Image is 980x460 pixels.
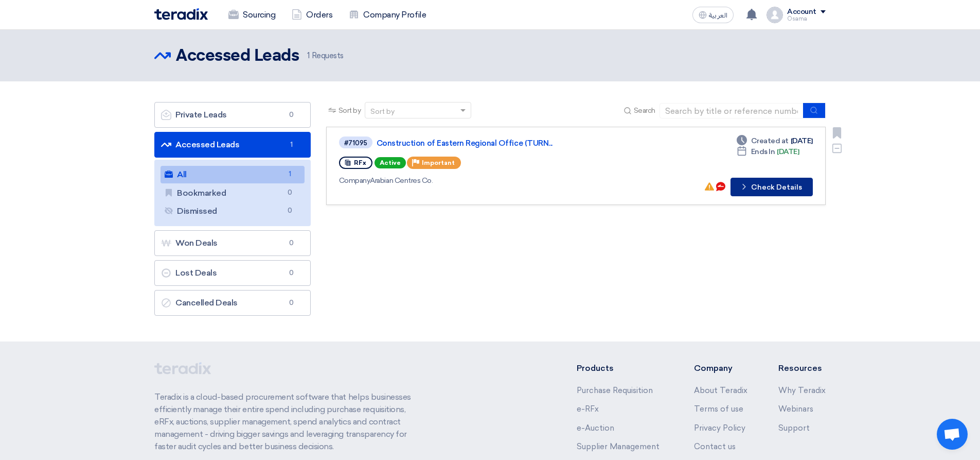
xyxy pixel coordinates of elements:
[286,238,298,248] span: 0
[937,419,968,450] a: Open chat
[375,157,406,168] span: Active
[154,260,311,286] a: Lost Deals0
[154,230,311,256] a: Won Deals0
[154,391,423,453] p: Teradix is a cloud-based procurement software that helps businesses efficiently manage their enti...
[284,188,296,198] span: 0
[634,105,655,116] span: Search
[307,51,310,60] span: 1
[339,175,636,186] div: Arabian Centres Co.
[339,176,370,185] span: Company
[694,423,745,433] a: Privacy Policy
[422,159,455,166] span: Important
[161,184,305,202] a: Bookmarked
[787,8,816,16] div: Account
[694,386,747,395] a: About Teradix
[341,4,434,26] a: Company Profile
[660,103,804,118] input: Search by title or reference number
[284,169,296,180] span: 1
[354,159,366,166] span: RFx
[154,102,311,128] a: Private Leads0
[286,298,298,308] span: 0
[751,146,775,157] span: Ends In
[154,132,311,158] a: Accessed Leads1
[577,442,660,451] a: Supplier Management
[577,386,653,395] a: Purchase Requisition
[370,106,395,117] div: Sort by
[694,362,747,374] li: Company
[220,4,283,26] a: Sourcing
[161,202,305,220] a: Dismissed
[283,4,341,26] a: Orders
[577,423,614,433] a: e-Auction
[307,50,344,62] span: Requests
[787,16,826,22] div: Osama
[286,140,298,150] span: 1
[778,404,813,414] a: Webinars
[778,386,826,395] a: Why Teradix
[778,362,826,374] li: Resources
[730,178,813,196] button: Check Details
[778,423,810,433] a: Support
[344,140,367,146] div: #71095
[154,290,311,316] a: Cancelled Deals0
[694,404,743,414] a: Terms of use
[751,135,789,146] span: Created at
[161,166,305,183] a: All
[767,7,783,23] img: profile_test.png
[176,46,299,66] h2: Accessed Leads
[154,8,208,20] img: Teradix logo
[286,110,298,120] span: 0
[692,7,734,23] button: العربية
[577,404,599,414] a: e-RFx
[286,268,298,278] span: 0
[377,139,634,148] a: Construction of Eastern Regional Office (TURN...
[737,135,813,146] div: [DATE]
[577,362,664,374] li: Products
[694,442,736,451] a: Contact us
[284,206,296,216] span: 0
[737,146,799,157] div: [DATE]
[709,12,727,19] span: العربية
[338,105,361,116] span: Sort by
